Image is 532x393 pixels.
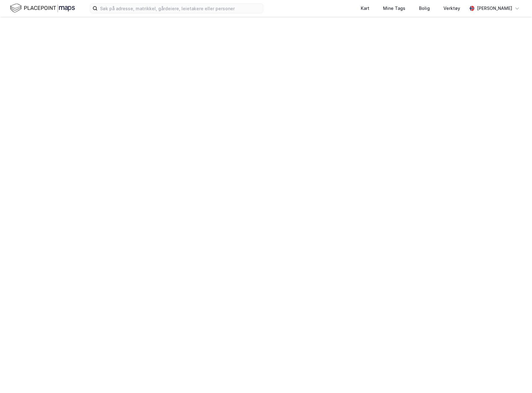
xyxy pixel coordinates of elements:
[361,5,369,12] div: Kart
[477,5,512,12] div: [PERSON_NAME]
[383,5,405,12] div: Mine Tags
[501,363,532,393] iframe: Chat Widget
[98,4,263,13] input: Søk på adresse, matrikkel, gårdeiere, leietakere eller personer
[443,5,460,12] div: Verktøy
[501,363,532,393] div: Kontrollprogram for chat
[419,5,430,12] div: Bolig
[10,3,75,14] img: logo.f888ab2527a4732fd821a326f86c7f29.svg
